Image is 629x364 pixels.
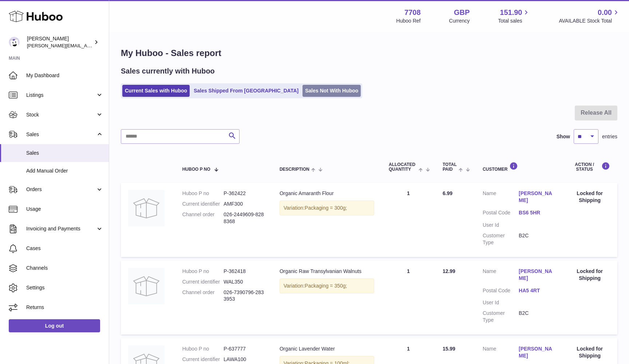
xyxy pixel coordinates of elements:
[26,304,103,311] span: Returns
[280,345,374,352] div: Organic Lavender Water
[26,245,103,252] span: Cases
[302,85,361,97] a: Sales Not With Huboo
[182,211,224,225] dt: Channel order
[443,190,452,196] span: 6.99
[598,8,612,17] span: 0.00
[559,17,620,24] span: AVAILABLE Stock Total
[443,268,455,274] span: 12.99
[121,47,617,59] h1: My Huboo - Sales report
[280,268,374,275] div: Organic Raw Transylvanian Walnuts
[519,345,555,359] a: [PERSON_NAME]
[26,186,96,193] span: Orders
[498,8,530,24] a: 151.90 Total sales
[121,66,215,76] h2: Sales currently with Huboo
[454,8,470,17] strong: GBP
[9,37,20,48] img: victor@erbology.co
[122,85,190,97] a: Current Sales with Huboo
[223,356,265,363] dd: LAWA100
[223,345,265,352] dd: P-637777
[569,190,610,204] div: Locked for Shipping
[404,8,421,17] strong: 7708
[26,72,103,79] span: My Dashboard
[443,346,455,352] span: 15.99
[26,111,96,118] span: Stock
[182,278,224,285] dt: Current identifier
[483,310,519,324] dt: Customer Type
[519,287,555,294] a: HA5 4RT
[483,345,519,361] dt: Name
[280,190,374,197] div: Organic Amaranth Flour
[389,162,417,172] span: ALLOCATED Quantity
[500,8,522,17] span: 151.90
[483,232,519,246] dt: Customer Type
[223,201,265,207] dd: AMF300
[280,201,374,215] div: Variation:
[381,261,435,335] td: 1
[26,284,103,291] span: Settings
[26,265,103,272] span: Channels
[182,190,224,197] dt: Huboo P no
[557,133,570,140] label: Show
[559,8,620,24] a: 0.00 AVAILABLE Stock Total
[519,232,555,246] dd: B2C
[483,287,519,296] dt: Postal Code
[182,356,224,363] dt: Current identifier
[182,268,224,275] dt: Huboo P no
[280,278,374,293] div: Variation:
[223,190,265,197] dd: P-362422
[449,17,470,24] div: Currency
[569,345,610,359] div: Locked for Shipping
[483,222,519,229] dt: User Id
[443,162,457,172] span: Total paid
[182,201,224,207] dt: Current identifier
[280,167,309,172] span: Description
[396,17,421,24] div: Huboo Ref
[26,150,103,157] span: Sales
[9,319,100,332] a: Log out
[602,133,617,140] span: entries
[483,268,519,284] dt: Name
[182,345,224,352] dt: Huboo P no
[182,167,210,172] span: Huboo P no
[191,85,301,97] a: Sales Shipped From [GEOGRAPHIC_DATA]
[223,278,265,285] dd: WAL350
[182,289,224,303] dt: Channel order
[27,43,146,48] span: [PERSON_NAME][EMAIL_ADDRESS][DOMAIN_NAME]
[519,310,555,324] dd: B2C
[27,35,92,49] div: [PERSON_NAME]
[483,190,519,206] dt: Name
[26,167,103,174] span: Add Manual Order
[569,162,610,172] div: Action / Status
[519,268,555,282] a: [PERSON_NAME]
[128,268,165,304] img: no-photo.jpg
[498,17,530,24] span: Total sales
[26,131,96,138] span: Sales
[381,183,435,257] td: 1
[26,206,103,213] span: Usage
[569,268,610,282] div: Locked for Shipping
[519,209,555,216] a: BS6 5HR
[26,92,96,99] span: Listings
[483,299,519,306] dt: User Id
[305,205,347,211] span: Packaging = 300g;
[519,190,555,204] a: [PERSON_NAME]
[223,289,265,303] dd: 026-7390796-2833953
[223,211,265,225] dd: 026-2449609-8288368
[223,268,265,275] dd: P-362418
[483,209,519,218] dt: Postal Code
[483,162,555,172] div: Customer
[128,190,165,226] img: no-photo.jpg
[305,283,347,289] span: Packaging = 350g;
[26,225,96,232] span: Invoicing and Payments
